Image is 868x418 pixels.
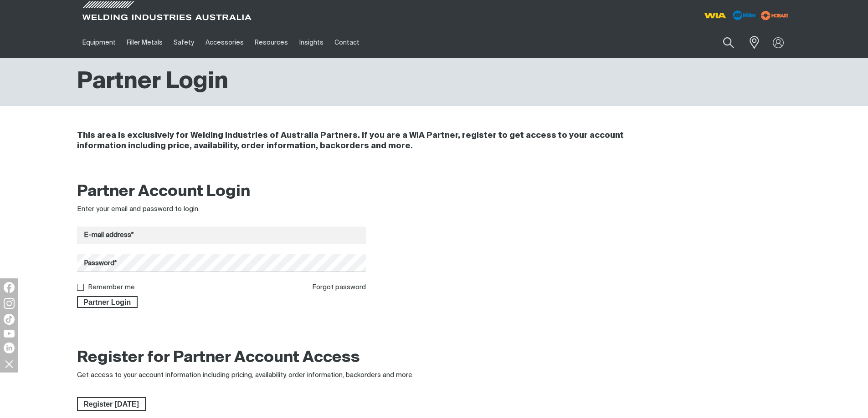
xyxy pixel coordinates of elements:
nav: Main [77,27,613,58]
img: Instagram [4,298,15,309]
img: Facebook [4,282,15,293]
span: Get access to your account information including pricing, availability, order information, backor... [77,372,414,378]
a: Accessories [200,27,249,58]
span: Register [DATE] [78,397,145,412]
img: YouTube [4,330,15,337]
a: Safety [168,27,200,58]
h4: This area is exclusively for Welding Industries of Australia Partners. If you are a WIA Partner, ... [77,131,670,151]
a: Filler Metals [121,27,168,58]
a: Forgot password [312,284,366,291]
button: Search products [713,32,744,53]
h2: Partner Account Login [77,182,366,202]
a: Contact [329,27,365,58]
h1: Partner Login [77,67,228,97]
label: Remember me [88,284,135,291]
img: TikTok [4,314,15,325]
img: LinkedIn [4,342,15,353]
img: miller [758,9,791,22]
img: hide socials [1,356,17,372]
a: Equipment [77,27,121,58]
div: Enter your email and password to login. [77,204,366,215]
a: Register Today [77,397,146,412]
h2: Register for Partner Account Access [77,348,360,368]
a: Insights [293,27,329,58]
input: Product name or item number... [701,32,744,53]
span: Partner Login [78,296,137,308]
button: Partner Login [77,296,138,308]
a: Resources [249,27,293,58]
